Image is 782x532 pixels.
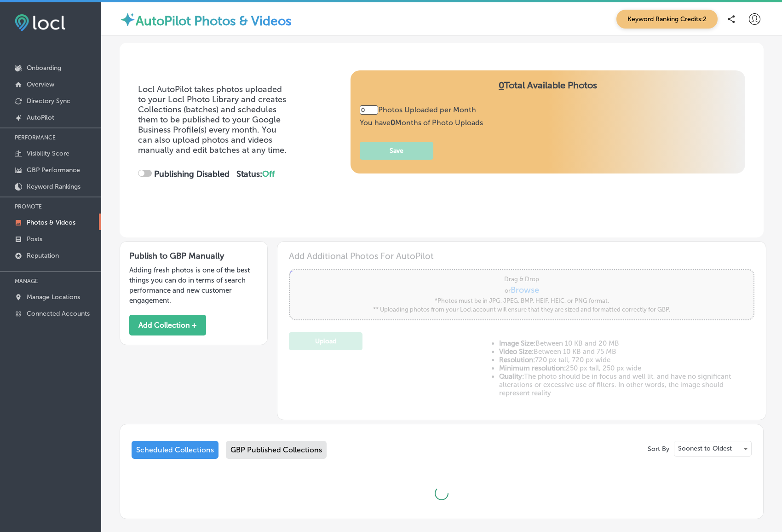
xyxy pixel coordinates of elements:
h4: Total Available Photos [360,80,736,105]
p: Soonest to Oldest [678,444,732,453]
p: Onboarding [27,64,61,72]
p: Sort By [648,445,669,453]
strong: Publishing Disabled [154,169,230,179]
p: Posts [27,235,42,243]
strong: Status: [236,169,275,179]
img: fda3e92497d09a02dc62c9cd864e3231.png [15,14,65,31]
input: 10 [360,105,378,115]
button: Save [360,142,433,160]
img: autopilot-icon [120,12,136,28]
p: Visibility Score [27,150,69,157]
p: Reputation [27,252,59,260]
p: Directory Sync [27,97,70,105]
div: Photos Uploaded per Month [360,105,483,115]
p: GBP Performance [27,166,80,174]
label: AutoPilot Photos & Videos [136,13,292,29]
b: 0 [391,118,395,127]
span: 0 [499,80,504,91]
button: Add Collection + [129,315,206,335]
span: Off [262,169,275,179]
p: Adding fresh photos is one of the best things you can do in terms of search performance and new c... [129,265,258,306]
div: Scheduled Collections [132,441,218,459]
div: Soonest to Oldest [674,441,751,456]
p: Keyword Rankings [27,183,80,191]
p: Overview [27,81,54,88]
p: Manage Locations [27,293,80,301]
span: Keyword Ranking Credits: 2 [616,10,718,29]
p: Connected Accounts [27,310,90,318]
span: You have Months of Photo Uploads [360,118,483,127]
p: AutoPilot [27,114,54,121]
h3: Publish to GBP Manually [129,251,258,261]
p: Photos & Videos [27,219,75,226]
div: GBP Published Collections [226,441,327,459]
p: Locl AutoPilot takes photos uploaded to your Locl Photo Library and creates Collections (batches)... [138,84,290,155]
